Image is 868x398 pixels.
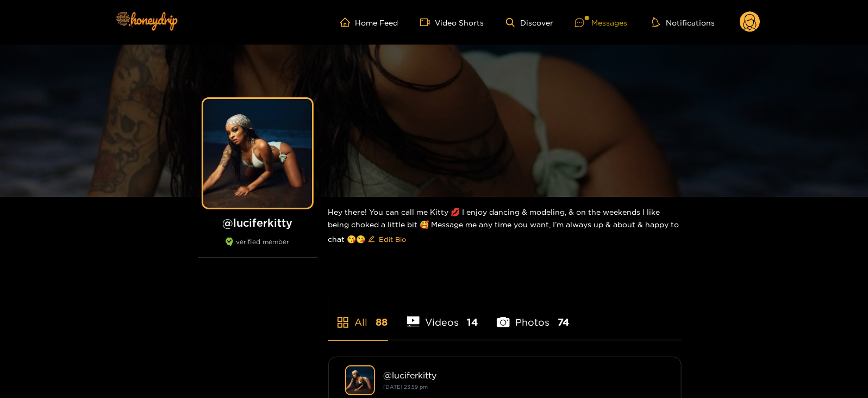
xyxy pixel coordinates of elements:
span: Edit Bio [379,234,407,245]
li: Photos [497,291,569,340]
a: Video Shorts [420,17,484,27]
div: verified member [198,238,317,258]
div: Hey there! You can call me Kitty 💋 I enjoy dancing & modeling, & on the weekends I like being cho... [328,197,682,257]
span: 88 [376,315,388,329]
div: @ luciferkitty [384,370,665,380]
img: luciferkitty [345,365,375,395]
h1: @ luciferkitty [198,216,317,229]
button: editEdit Bio [366,231,409,248]
button: Notifications [649,17,718,28]
span: video-camera [420,17,435,27]
div: Messages [575,16,627,29]
small: [DATE] 23:59 pm [384,384,428,390]
span: appstore [336,316,349,329]
span: home [340,17,355,27]
a: Home Feed [340,17,398,27]
li: All [328,291,388,340]
span: 74 [558,315,569,329]
span: 14 [467,315,478,329]
a: Discover [506,18,553,27]
li: Videos [407,291,478,340]
span: edit [368,235,375,244]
